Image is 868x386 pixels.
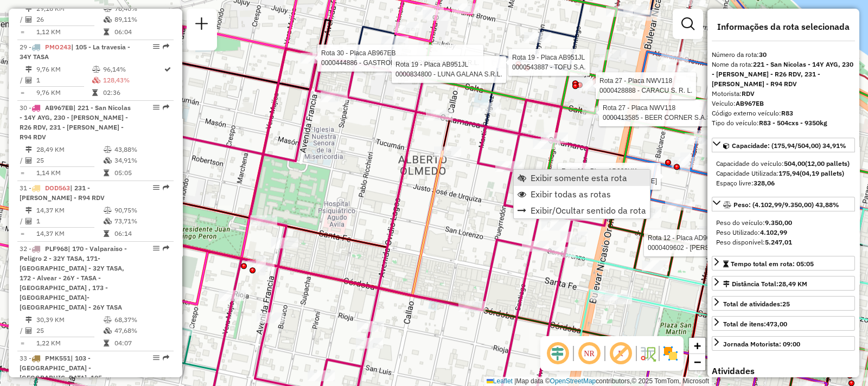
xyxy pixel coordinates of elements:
i: Tempo total em rota [104,340,109,346]
i: Total de Atividades [25,16,32,23]
td: 1,22 KM [36,338,103,349]
em: Opções [153,245,159,252]
span: Tempo total em rota: 05:05 [731,260,814,268]
i: % de utilização do peso [104,317,112,323]
strong: (04,19 pallets) [800,169,844,177]
span: Total de atividades: [723,300,790,308]
td: 05:05 [114,168,169,178]
div: Código externo veículo: [712,108,855,118]
td: 25 [36,155,103,166]
i: Tempo total em rota [104,230,109,237]
i: Distância Total [25,207,32,214]
a: Distância Total:28,49 KM [712,276,855,291]
td: 26 [36,14,103,25]
h4: Atividades [712,366,855,376]
span: Peso do veículo: [716,218,792,227]
span: Ocultar deslocamento [545,340,571,366]
td: / [20,75,25,86]
span: Ocultar NR [576,340,602,366]
span: Exibir todas as rotas [531,190,611,198]
td: 34,91% [114,155,169,166]
strong: 504,00 [784,159,805,168]
div: Map data © contributors,© 2025 TomTom, Microsoft [484,377,712,386]
td: = [20,168,25,178]
a: Zoom out [689,354,705,370]
td: 14,37 KM [36,205,103,216]
em: Rota exportada [163,245,169,252]
td: 02:36 [103,87,163,98]
strong: 9.350,00 [765,218,792,227]
i: % de utilização do peso [104,146,112,153]
i: % de utilização da cubagem [104,218,112,224]
span: | 105 - La travesia - 34Y TASA [20,43,130,61]
td: / [20,325,25,336]
a: Zoom in [689,338,705,354]
td: 90,75% [114,205,169,216]
i: Distância Total [25,66,32,73]
div: Capacidade do veículo: [716,159,851,169]
td: 89,11% [114,14,169,25]
td: / [20,216,25,227]
strong: 4.102,99 [760,228,787,236]
td: = [20,228,25,239]
i: Distância Total [25,146,32,153]
li: Exibir/Ocultar sentido da rota [514,202,650,218]
i: % de utilização da cubagem [104,157,112,164]
span: | 221 - San Nicolas - 14Y AYG, 230 - [PERSON_NAME] - R26 RDV, 231 - [PERSON_NAME] - R94 RDV [20,104,131,141]
div: Motorista: [712,89,855,99]
i: Total de Atividades [25,218,32,224]
td: 47,68% [114,325,169,336]
i: Tempo total em rota [104,29,109,35]
i: % de utilização do peso [104,207,112,214]
a: Total de itens:473,00 [712,316,855,331]
div: Tipo do veículo: [712,118,855,128]
td: 06:04 [114,27,169,37]
td: 04:07 [114,338,169,349]
a: Exibir filtros [677,13,699,35]
i: Distância Total [25,5,32,12]
strong: R83 [781,109,793,117]
em: Rota exportada [163,43,169,50]
span: Capacidade: (175,94/504,00) 34,91% [732,141,846,150]
strong: R83 - 504cxs - 9350kg [759,119,827,127]
span: PMO243 [45,43,71,51]
span: − [694,355,701,369]
div: Total de itens: [723,319,787,329]
span: 30 - [20,104,131,141]
i: % de utilização da cubagem [104,327,112,334]
i: Distância Total [25,317,32,323]
div: Capacidade: (175,94/504,00) 34,91% [712,155,855,192]
strong: (12,00 pallets) [805,159,850,168]
li: Exibir somente esta rota [514,170,650,186]
i: Tempo total em rota [104,170,109,176]
i: Total de Atividades [25,327,32,334]
td: 14,37 KM [36,228,103,239]
div: Peso disponível: [716,237,851,247]
td: 29,16 KM [36,3,103,14]
strong: RDV [742,89,755,98]
strong: 25 [782,300,790,308]
div: Peso: (4.102,99/9.350,00) 43,88% [712,214,855,252]
td: 9,76 KM [36,87,92,98]
span: Peso: (4.102,99/9.350,00) 43,88% [733,201,839,209]
a: Capacidade: (175,94/504,00) 34,91% [712,138,855,152]
div: Jornada Motorista: 09:00 [723,339,800,349]
img: Fluxo de ruas [639,345,656,362]
strong: 328,06 [754,179,775,187]
td: 30,39 KM [36,314,103,325]
span: 29 - [20,43,130,61]
a: Total de atividades:25 [712,296,855,311]
span: Exibir rótulo [608,340,634,366]
i: Rota otimizada [164,66,171,73]
div: Capacidade Utilizada: [716,169,851,178]
span: 28,49 KM [778,280,807,288]
span: DOD563 [45,184,70,192]
td: 128,43% [103,75,163,86]
span: PMK551 [45,354,71,362]
div: Número da rota: [712,50,855,60]
span: Exibir somente esta rota [531,173,627,182]
i: Total de Atividades [25,77,32,83]
td: 1 [36,75,92,86]
td: = [20,27,25,37]
div: Veículo: [712,99,855,108]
